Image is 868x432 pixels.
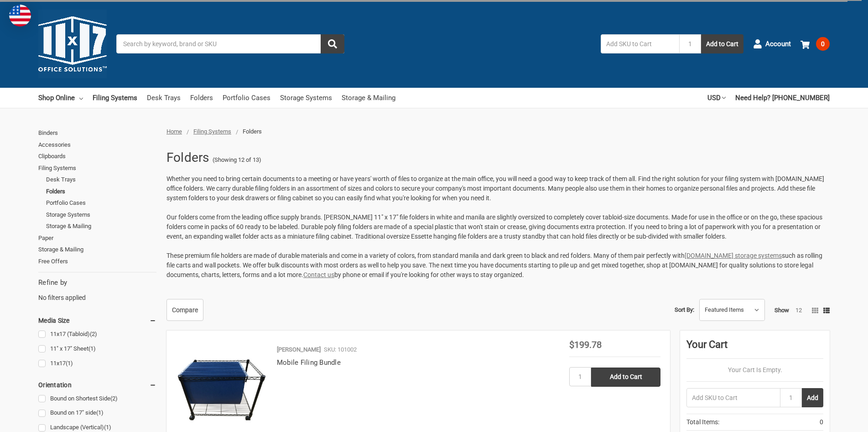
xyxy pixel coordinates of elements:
[38,88,83,108] a: Shop Online
[686,337,823,359] div: Your Cart
[38,328,156,341] a: 11x17 (Tabloid)
[38,139,156,151] a: Accessories
[104,424,111,431] span: (1)
[176,340,267,432] img: Mobile Filing Bundle
[701,34,743,53] button: Add to Cart
[46,209,156,221] a: Storage Systems
[38,277,156,288] h5: Refine by
[686,417,719,427] span: Total Items:
[66,360,73,367] span: (1)
[46,220,156,232] a: Storage & Mailing
[213,155,261,165] span: (Showing 12 of 13)
[93,88,137,108] a: Filing Systems
[9,5,31,27] img: duty and tax information for United States
[753,32,791,56] a: Account
[800,32,830,56] a: 0
[765,39,791,49] span: Account
[774,307,789,314] span: Show
[96,409,104,416] span: (1)
[303,271,334,278] a: Contact us
[110,395,118,402] span: (2)
[795,307,802,314] a: 12
[147,88,181,108] a: Desk Trays
[686,388,780,407] input: Add SKU to Cart
[166,146,209,170] h1: Folders
[46,174,156,186] a: Desk Trays
[38,407,156,419] a: Bound on 17" side
[802,388,823,407] button: Add
[46,186,156,197] a: Folders
[707,88,726,108] a: USD
[166,174,830,203] p: Whether you need to bring certain documents to a meeting or have years' worth of files to organiz...
[90,331,97,337] span: (2)
[675,303,694,317] label: Sort By:
[342,88,395,108] a: Storage & Mailing
[38,343,156,355] a: 11" x 17" Sheet
[38,256,156,267] a: Free Offers
[243,128,262,135] span: Folders
[277,345,321,354] p: [PERSON_NAME]
[277,358,341,367] a: Mobile Filing Bundle
[38,150,156,162] a: Clipboards
[193,128,231,135] a: Filing Systems
[601,34,679,53] input: Add SKU to Cart
[38,244,156,256] a: Storage & Mailing
[591,368,660,387] input: Add to Cart
[685,252,782,259] a: [DOMAIN_NAME] storage systems
[38,127,156,139] a: Binders
[46,197,156,209] a: Portfolio Cases
[166,128,182,135] a: Home
[223,88,270,108] a: Portfolio Cases
[166,299,203,321] a: Compare
[38,232,156,244] a: Paper
[38,10,107,78] img: 11x17.com
[686,365,823,375] p: Your Cart Is Empty.
[38,315,156,326] h5: Media Size
[735,88,830,108] a: Need Help? [PHONE_NUMBER]
[38,277,156,302] div: No filters applied
[166,251,830,280] p: These premium file holders are made of durable materials and come in a variety of colors, from st...
[38,357,156,370] a: 11x17
[569,339,602,350] span: $199.78
[324,345,357,354] p: SKU: 101002
[793,407,868,432] iframe: Google Customer Reviews
[280,88,332,108] a: Storage Systems
[116,34,344,53] input: Search by keyword, brand or SKU
[38,393,156,405] a: Bound on Shortest Side
[166,213,830,241] p: Our folders come from the leading office supply brands. [PERSON_NAME] 11" x 17" file folders in w...
[38,379,156,390] h5: Orientation
[816,37,830,51] span: 0
[38,162,156,174] a: Filing Systems
[88,345,96,352] span: (1)
[190,88,213,108] a: Folders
